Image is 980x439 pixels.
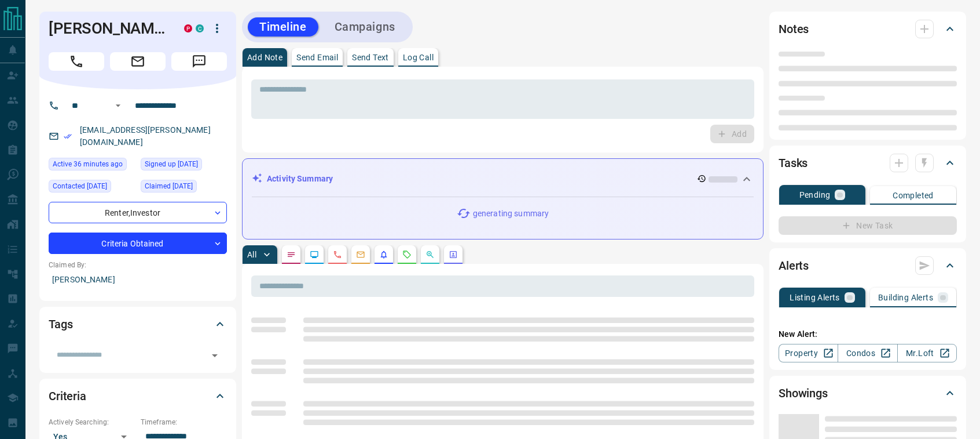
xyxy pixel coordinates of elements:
div: Criteria [49,382,227,410]
p: Send Email [296,53,338,61]
p: [PERSON_NAME] [49,270,227,289]
button: Open [111,99,125,113]
svg: Requests [402,250,412,259]
div: condos.ca [196,24,204,32]
span: Call [49,52,104,71]
div: Mon Sep 15 2025 [49,180,135,196]
div: Notes [779,15,957,43]
p: Add Note [247,53,282,61]
p: Log Call [403,53,434,61]
span: Claimed [DATE] [145,180,193,192]
h2: Tasks [779,154,808,172]
p: Pending [799,191,831,199]
div: Fri Jun 28 2019 [141,180,227,196]
div: Showings [779,379,957,407]
p: Send Text [352,53,389,61]
p: Activity Summary [267,173,333,185]
a: Property [779,344,838,362]
h2: Criteria [49,387,86,405]
div: Tags [49,310,227,338]
h2: Notes [779,20,809,38]
p: Claimed By: [49,260,227,270]
div: Tasks [779,149,957,177]
h2: Tags [49,315,72,333]
p: All [247,251,256,259]
button: Timeline [248,17,318,37]
div: Criteria Obtained [49,233,227,254]
svg: Agent Actions [449,250,458,259]
span: Email [110,52,166,71]
a: Mr.Loft [897,344,957,362]
h1: [PERSON_NAME] [49,19,167,38]
svg: Lead Browsing Activity [310,250,319,259]
div: Tue Sep 16 2025 [49,158,135,174]
svg: Listing Alerts [379,250,388,259]
p: Actively Searching: [49,417,135,427]
div: Mon Jul 27 2015 [141,158,227,174]
span: Active 36 minutes ago [53,158,123,170]
p: Listing Alerts [790,293,840,302]
p: Completed [893,191,934,199]
a: Condos [838,344,897,362]
svg: Emails [356,250,365,259]
span: Signed up [DATE] [145,158,198,170]
div: Alerts [779,252,957,280]
svg: Opportunities [425,250,435,259]
svg: Email Verified [64,132,72,140]
p: generating summary [473,208,549,220]
button: Open [207,347,223,364]
p: New Alert: [779,328,957,340]
svg: Calls [333,250,342,259]
span: Message [171,52,227,71]
button: Campaigns [323,17,407,37]
h2: Alerts [779,256,809,275]
svg: Notes [287,250,296,259]
div: Renter , Investor [49,202,227,223]
p: Timeframe: [141,417,227,427]
span: Contacted [DATE] [53,180,107,192]
p: Building Alerts [878,293,933,302]
div: Activity Summary [252,168,754,190]
a: [EMAIL_ADDRESS][PERSON_NAME][DOMAIN_NAME] [80,125,211,147]
div: property.ca [184,24,192,32]
h2: Showings [779,384,828,402]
